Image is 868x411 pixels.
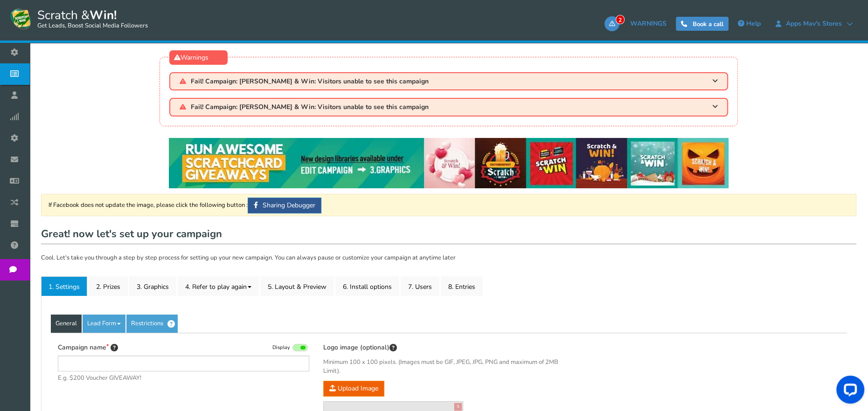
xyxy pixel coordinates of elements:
[169,138,729,188] img: festival-poster-2020.webp
[58,374,309,383] span: E.g. $200 Voucher GIVEAWAY!
[454,403,462,411] a: X
[41,194,856,216] div: If Facebook does not update the image, please click the following button :
[126,315,178,333] a: Restrictions
[676,17,729,31] a: Book a call
[733,16,765,31] a: Help
[389,343,397,353] span: This image will be displayed on top of your contest screen. You can upload & preview different im...
[401,276,439,296] a: 7. Users
[191,78,429,85] span: Fail! Campaign: [PERSON_NAME] & Win: Visitors unable to see this campaign
[829,372,868,411] iframe: LiveChat chat widget
[111,343,118,353] span: Tip: Choose a title that will attract more entries. For example: “Scratch & win a bracelet” will ...
[83,315,125,333] a: Lead Form
[9,7,33,30] img: Scratch and Win
[129,276,176,296] a: 3. Graphics
[693,20,723,28] span: Book a call
[9,7,148,30] a: Scratch &Win! Get Leads, Boost Social Media Followers
[169,50,228,65] div: Warnings
[441,276,483,296] a: 8. Entries
[41,253,856,263] p: Cool. Let's take you through a step by step process for setting up your new campaign. You can alw...
[89,276,128,296] a: 2. Prizes
[260,276,334,296] a: 5. Layout & Preview
[335,276,399,296] a: 6. Install options
[41,226,856,244] h1: Great! now let's set up your campaign
[604,16,671,31] a: 2WARNINGS
[51,315,82,333] a: General
[90,7,117,23] strong: Win!
[33,7,148,30] span: Scratch &
[746,19,761,28] span: Help
[41,276,87,296] a: 1. Settings
[58,342,118,353] label: Campaign name
[630,19,667,28] span: WARNINGS
[37,22,148,30] small: Get Leads, Boost Social Media Followers
[191,103,429,110] span: Fail! Campaign: [PERSON_NAME] & Win: Visitors unable to see this campaign
[323,342,397,353] label: Logo image (optional)
[616,15,625,24] span: 2
[178,276,259,296] a: 4. Refer to play again
[781,20,847,27] span: Apps Mav's stores
[248,198,321,213] a: Sharing Debugger
[323,358,575,376] span: Minimum 100 x 100 pixels. (Images must be GIF, JPEG, JPG, PNG and maximum of 2MB Limit).
[272,344,290,351] span: Display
